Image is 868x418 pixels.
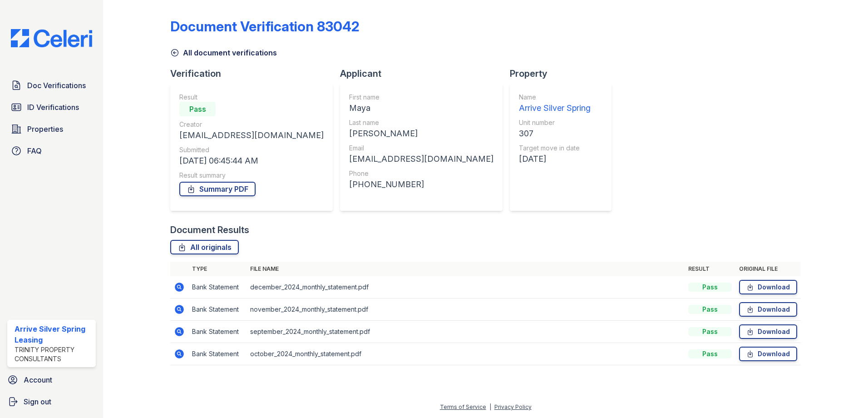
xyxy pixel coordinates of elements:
[247,343,685,365] td: october_2024_monthly_statement.pdf
[519,153,591,165] div: [DATE]
[179,154,324,167] div: [DATE] 06:45:44 AM
[27,80,86,91] span: Doc Verifications
[349,178,493,191] div: [PHONE_NUMBER]
[739,302,797,317] a: Download
[349,93,493,102] div: First name
[4,371,99,389] a: Account
[349,118,493,127] div: Last name
[4,29,99,47] img: CE_Logo_Blue-a8612792a0a2168367f1c8372b55b34899dd931a85d93a1a3d3e32e68fde9ad4.png
[170,224,249,236] div: Document Results
[15,345,92,363] div: Trinity Property Consultants
[188,321,247,343] td: Bank Statement
[179,120,324,129] div: Creator
[188,276,247,299] td: Bank Statement
[179,102,216,116] div: Pass
[24,374,52,385] span: Account
[349,127,493,140] div: [PERSON_NAME]
[519,144,591,153] div: Target move in date
[519,93,591,102] div: Name
[170,67,340,80] div: Verification
[188,262,247,276] th: Type
[15,323,92,345] div: Arrive Silver Spring Leasing
[179,171,324,180] div: Result summary
[170,47,277,58] a: All document verifications
[27,124,63,134] span: Properties
[735,262,801,276] th: Original file
[27,102,79,113] span: ID Verifications
[349,153,493,165] div: [EMAIL_ADDRESS][DOMAIN_NAME]
[519,118,591,127] div: Unit number
[24,396,51,407] span: Sign out
[179,93,324,102] div: Result
[739,280,797,294] a: Download
[188,299,247,321] td: Bank Statement
[7,120,96,138] a: Properties
[489,403,491,410] div: |
[688,283,732,292] div: Pass
[179,182,256,196] a: Summary PDF
[179,145,324,154] div: Submitted
[7,98,96,116] a: ID Verifications
[349,144,493,153] div: Email
[247,321,685,343] td: september_2024_monthly_statement.pdf
[247,299,685,321] td: november_2024_monthly_statement.pdf
[519,102,591,114] div: Arrive Silver Spring
[340,67,510,80] div: Applicant
[170,18,360,35] div: Document Verification 83042
[688,305,732,314] div: Pass
[188,343,247,365] td: Bank Statement
[688,349,732,358] div: Pass
[7,76,96,95] a: Doc Verifications
[349,169,493,178] div: Phone
[739,324,797,339] a: Download
[440,403,486,410] a: Terms of Service
[247,262,685,276] th: File name
[494,403,532,410] a: Privacy Policy
[510,67,619,80] div: Property
[688,327,732,336] div: Pass
[170,240,239,254] a: All originals
[4,393,99,411] a: Sign out
[7,142,96,160] a: FAQ
[349,102,493,114] div: Maya
[739,347,797,361] a: Download
[830,382,859,409] iframe: chat widget
[685,262,735,276] th: Result
[179,129,324,142] div: [EMAIL_ADDRESS][DOMAIN_NAME]
[519,93,591,114] a: Name Arrive Silver Spring
[27,145,42,156] span: FAQ
[519,127,591,140] div: 307
[247,276,685,299] td: december_2024_monthly_statement.pdf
